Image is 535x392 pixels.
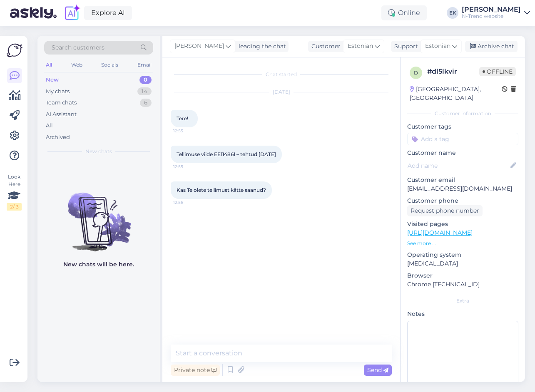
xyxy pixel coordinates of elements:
[414,69,418,76] span: d
[391,42,418,51] div: Support
[137,87,152,96] div: 14
[465,41,518,52] div: Archive chat
[348,42,373,51] span: Estonian
[46,99,77,107] div: Team chats
[407,220,518,228] p: Visited pages
[410,85,502,102] div: [GEOGRAPHIC_DATA], [GEOGRAPHIC_DATA]
[84,6,132,20] a: Explore AI
[407,240,518,247] p: See more ...
[177,115,188,122] span: Tere!
[136,60,153,70] div: Email
[46,110,77,119] div: AI Assistant
[63,260,134,269] p: New chats will be here.
[7,173,22,211] div: Look Here
[46,133,70,141] div: Archived
[407,122,518,131] p: Customer tags
[479,67,516,76] span: Offline
[447,7,458,19] div: EK
[407,176,518,184] p: Customer email
[140,99,152,107] div: 6
[171,365,220,376] div: Private note
[85,148,112,155] span: New chats
[46,76,59,84] div: New
[44,60,54,70] div: All
[171,88,392,96] div: [DATE]
[100,60,120,70] div: Socials
[173,164,204,170] span: 12:55
[427,67,479,77] div: # dl5lkvir
[139,76,152,84] div: 0
[407,110,518,117] div: Customer information
[70,60,84,70] div: Web
[381,5,427,20] div: Online
[52,43,105,52] span: Search customers
[235,42,286,51] div: leading the chat
[462,6,530,20] a: [PERSON_NAME]N-Trend website
[308,42,341,51] div: Customer
[407,297,518,305] div: Extra
[407,229,473,236] a: [URL][DOMAIN_NAME]
[408,161,509,170] input: Add name
[407,205,483,216] div: Request phone number
[407,271,518,280] p: Browser
[407,280,518,289] p: Chrome [TECHNICAL_ID]
[7,203,22,211] div: 2 / 3
[462,13,521,20] div: N-Trend website
[367,366,388,374] span: Send
[173,128,204,134] span: 12:55
[407,196,518,205] p: Customer phone
[407,310,518,318] p: Notes
[174,42,224,51] span: [PERSON_NAME]
[407,184,518,193] p: [EMAIL_ADDRESS][DOMAIN_NAME]
[7,42,22,58] img: Askly Logo
[407,259,518,268] p: [MEDICAL_DATA]
[37,178,160,253] img: No chats
[171,71,392,78] div: Chat started
[177,187,266,193] span: Kas Te olete tellimust kätte saanud?
[462,6,521,13] div: [PERSON_NAME]
[63,4,81,22] img: explore-ai
[407,133,518,145] input: Add a tag
[407,149,518,157] p: Customer name
[425,42,450,51] span: Estonian
[407,251,518,259] p: Operating system
[177,151,276,157] span: Tellimuse viide EE114861 – tehtud [DATE]
[46,122,53,130] div: All
[173,199,204,206] span: 12:56
[46,87,70,96] div: My chats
